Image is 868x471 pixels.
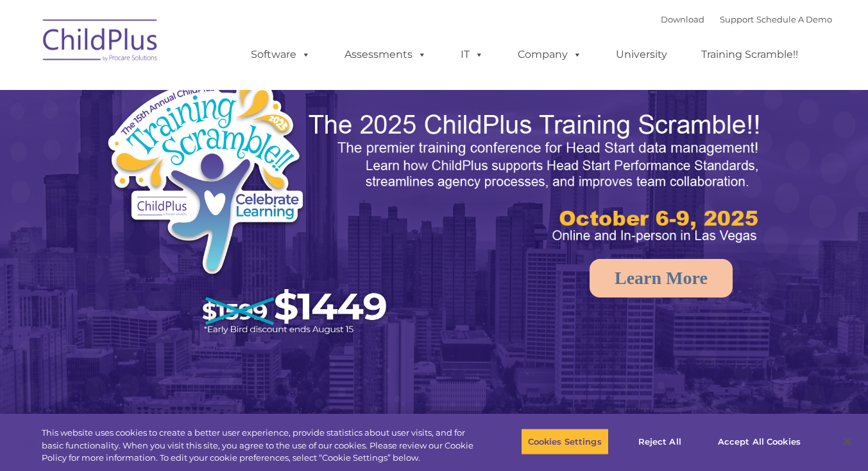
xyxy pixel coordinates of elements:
[711,428,808,455] button: Accept All Cookies
[37,10,165,75] img: ChildPlus by Procare Solutions
[833,427,862,456] button: Close
[521,428,609,455] button: Cookies Settings
[505,42,595,67] a: Company
[661,14,704,24] a: Download
[720,14,754,24] a: Support
[620,428,700,455] button: Reject All
[603,42,680,67] a: University
[42,427,477,465] div: This website uses cookies to create a better user experience, provide statistics about user visit...
[661,14,832,24] font: |
[590,259,733,298] a: Learn More
[688,42,811,67] a: Training Scramble!!
[448,42,497,67] a: IT
[332,42,439,67] a: Assessments
[756,14,832,24] a: Schedule A Demo
[178,85,217,94] span: Last name
[178,138,233,147] span: Phone number
[238,42,323,67] a: Software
